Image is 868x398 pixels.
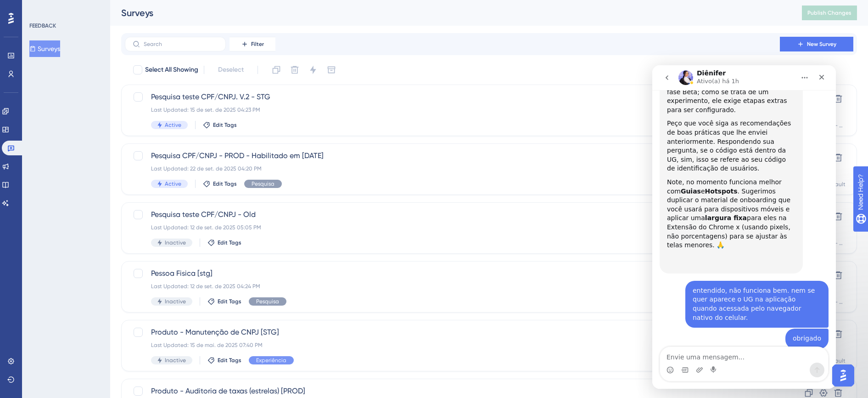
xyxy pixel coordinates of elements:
input: Search [144,41,218,47]
button: Deselect [210,62,252,78]
span: Edit Tags [218,239,241,246]
button: Seletor de emoji [14,301,22,308]
div: Note, no momento funciona melhor com e . Sugerimos duplicar o material de onboarding que você usa... [15,113,143,185]
b: largura fixa [53,149,95,156]
button: Surveys [29,40,60,57]
button: Edit Tags [207,298,241,305]
button: Seletor de Gif [29,301,36,308]
button: Publish Changes [802,6,857,20]
div: FEEDBACK [29,22,56,29]
span: Produto - Auditoria de taxas (estrelas) [PROD] [151,386,754,397]
textarea: Envie uma mensagem... [8,282,176,297]
span: Pesquisa teste CPF/CNPJ - Old [151,209,754,220]
iframe: UserGuiding AI Assistant Launcher [829,362,857,389]
div: Paulo diz… [7,216,176,263]
div: obrigado [140,269,169,278]
span: New Survey [807,40,836,48]
span: Inactive [165,239,186,246]
div: Surveys [121,6,779,19]
span: Pessoa Fisica [stg] [151,268,754,279]
button: Edit Tags [203,121,237,129]
div: ​ [15,185,143,203]
span: Edit Tags [218,357,241,364]
button: Edit Tags [203,180,237,188]
span: Publish Changes [807,9,851,17]
span: Pesquisa [252,180,274,188]
span: Pesquisa teste CPF/CNPJ. V.2 - STG [151,91,754,102]
div: Last Updated: 15 de mai. de 2025 07:40 PM [151,341,754,349]
div: entendido, não funciona bem. nem se quer aparece o UG na aplicação quando acessada pelo navegador... [40,221,169,257]
span: Experiência [256,357,286,364]
iframe: Intercom live chat [652,65,836,389]
span: Select All Showing [145,64,198,75]
span: Need Help? [22,2,57,13]
b: Guias [28,122,49,130]
span: Pesquisa [256,298,279,305]
span: Edit Tags [213,180,237,188]
span: Produto - Manutenção de CNPJ [STG] [151,327,754,338]
span: Filter [251,40,264,48]
button: Enviar mensagem… [157,297,172,312]
button: Start recording [58,301,66,308]
span: Pesquisa CPF/CNPJ - PROD - Habilitado em [DATE] [151,150,754,161]
span: Deselect [218,64,244,75]
button: Edit Tags [207,239,241,246]
span: Active [165,180,181,188]
div: Peço que você siga as recomendações de boas práticas que lhe enviei anteriormente. Respondendo su... [15,54,143,108]
span: Edit Tags [213,121,237,129]
div: Last Updated: 12 de set. de 2025 04:24 PM [151,283,754,290]
span: Inactive [165,298,186,305]
div: Last Updated: 22 de set. de 2025 04:20 PM [151,165,754,172]
div: entendido, não funciona bem. nem se quer aparece o UG na aplicação quando acessada pelo navegador... [33,216,176,262]
span: Edit Tags [218,298,241,305]
span: Active [165,121,181,129]
div: Last Updated: 15 de set. de 2025 04:23 PM [151,106,754,114]
button: New Survey [780,37,853,51]
span: Inactive [165,357,186,364]
button: Carregar anexo [44,301,51,308]
div: obrigado [133,263,176,284]
button: Filter [230,37,275,51]
div: Então Paulo, como mencionei anteriormente, este projeto está na fase Beta; como se trata de um ex... [15,4,143,49]
div: Paulo diz… [7,263,176,291]
button: Edit Tags [207,357,241,364]
div: Last Updated: 12 de set. de 2025 05:05 PM [151,224,754,231]
b: Hotspots [53,122,85,130]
